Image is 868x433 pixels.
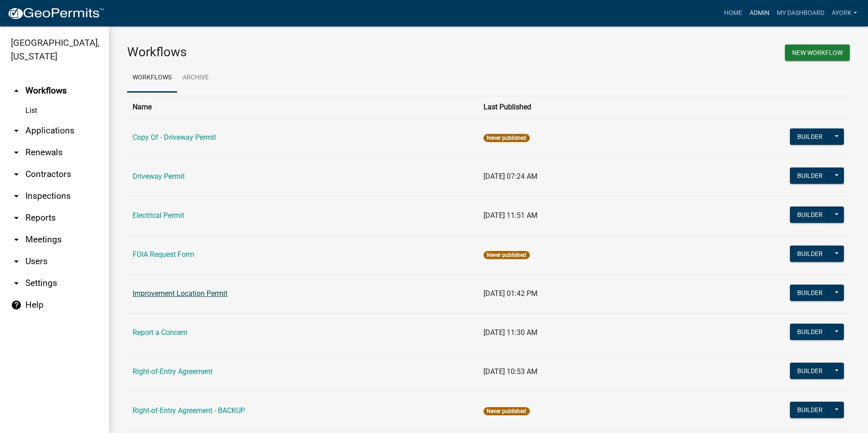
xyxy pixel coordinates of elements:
[790,324,830,340] button: Builder
[483,407,529,415] span: Never published
[177,64,214,93] a: Archive
[127,44,482,60] h3: Workflows
[483,134,529,142] span: Never published
[133,406,245,415] a: Right-of-Entry Agreement - BACKUP
[790,128,830,145] button: Builder
[483,328,538,337] span: [DATE] 11:30 AM
[773,5,828,22] a: My Dashboard
[11,125,22,136] i: arrow_drop_down
[11,256,22,267] i: arrow_drop_down
[11,147,22,158] i: arrow_drop_down
[790,167,830,184] button: Builder
[746,5,773,22] a: Admin
[11,191,22,202] i: arrow_drop_down
[790,207,830,223] button: Builder
[483,367,538,376] span: [DATE] 10:53 AM
[483,251,529,259] span: Never published
[133,289,227,298] a: Improvement Location Permit
[133,133,216,142] a: Copy Of - Driveway Permit
[790,285,830,301] button: Builder
[133,211,184,220] a: Electrical Permit
[11,300,22,310] i: help
[127,96,478,118] th: Name
[720,5,746,22] a: Home
[790,246,830,262] button: Builder
[133,250,194,259] a: FOIA Request Form
[478,96,663,118] th: Last Published
[11,85,22,96] i: arrow_drop_up
[790,363,830,379] button: Builder
[483,211,538,220] span: [DATE] 11:51 AM
[133,367,212,376] a: Right-of-Entry Agreement
[828,5,861,22] a: ayork
[11,212,22,223] i: arrow_drop_down
[11,234,22,245] i: arrow_drop_down
[11,169,22,180] i: arrow_drop_down
[790,402,830,418] button: Builder
[133,328,187,337] a: Report a Concern
[133,172,185,181] a: Driveway Permit
[785,44,850,61] button: New Workflow
[483,289,538,298] span: [DATE] 01:42 PM
[11,278,22,289] i: arrow_drop_down
[483,172,538,181] span: [DATE] 07:24 AM
[127,64,177,93] a: Workflows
